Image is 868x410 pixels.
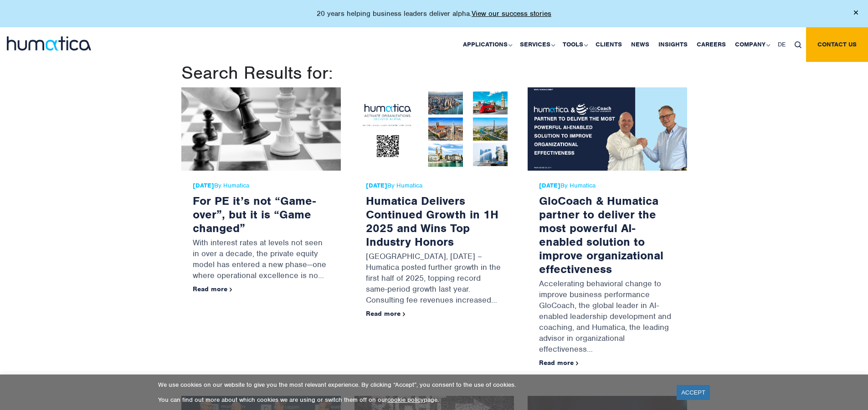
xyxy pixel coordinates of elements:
img: arrowicon [230,288,232,292]
span: By Humatica [193,182,329,189]
img: arrowicon [403,312,406,316]
a: DE [773,27,790,62]
p: [GEOGRAPHIC_DATA], [DATE] – Humatica posted further growth in the first half of 2025, topping rec... [366,248,503,310]
a: View our success stories [472,9,551,18]
a: Read more [366,309,406,318]
img: search_icon [795,41,801,48]
a: GloCoach & Humatica partner to deliver the most powerful AI-enabled solution to improve organizat... [539,193,663,276]
img: For PE it’s not “Game-over”, but it is “Game changed” [181,87,341,171]
a: Clients [591,27,627,62]
a: Company [730,27,773,62]
a: News [627,27,654,62]
span: By Humatica [539,182,676,189]
img: arrowicon [576,361,579,365]
span: By Humatica [366,182,503,189]
a: Contact us [806,27,868,62]
img: Humatica Delivers Continued Growth in 1H 2025 and Wins Top Industry Honors [354,87,514,171]
img: logo [7,36,91,51]
p: We use cookies on our website to give you the most relevant experience. By clicking “Accept”, you... [158,381,665,389]
a: Read more [539,359,579,367]
strong: [DATE] [539,182,560,189]
a: For PE it’s not “Game-over”, but it is “Game changed” [193,193,316,235]
strong: [DATE] [193,182,214,189]
p: With interest rates at levels not seen in over a decade, the private equity model has entered a n... [193,235,329,285]
a: Insights [654,27,692,62]
img: GloCoach & Humatica partner to deliver the most powerful AI-enabled solution to improve organizat... [528,87,687,171]
strong: [DATE] [366,182,387,189]
a: Humatica Delivers Continued Growth in 1H 2025 and Wins Top Industry Honors [366,193,498,249]
a: ACCEPT [677,385,710,400]
a: Read more [193,285,232,293]
a: cookie policy [387,396,424,404]
a: Applications [458,27,515,62]
p: You can find out more about which cookies we are using or switch them off on our page. [158,396,665,404]
span: DE [778,40,786,48]
p: Accelerating behavioral change to improve business performance GloCoach, the global leader in AI-... [539,276,676,359]
a: Tools [558,27,591,62]
a: Services [515,27,558,62]
p: 20 years helping business leaders deliver alpha. [317,9,551,18]
h1: Search Results for: [181,62,687,84]
a: Careers [692,27,730,62]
